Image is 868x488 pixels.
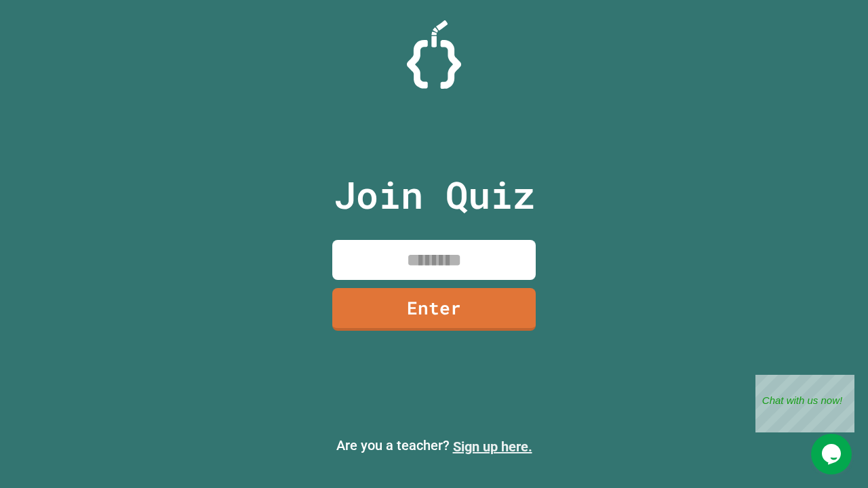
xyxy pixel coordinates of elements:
[11,435,857,457] p: Are you a teacher?
[407,20,461,89] img: Logo.svg
[332,288,536,331] a: Enter
[453,439,532,455] a: Sign up here.
[755,375,854,432] iframe: chat widget
[811,434,854,474] iframe: chat widget
[334,167,535,223] p: Join Quiz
